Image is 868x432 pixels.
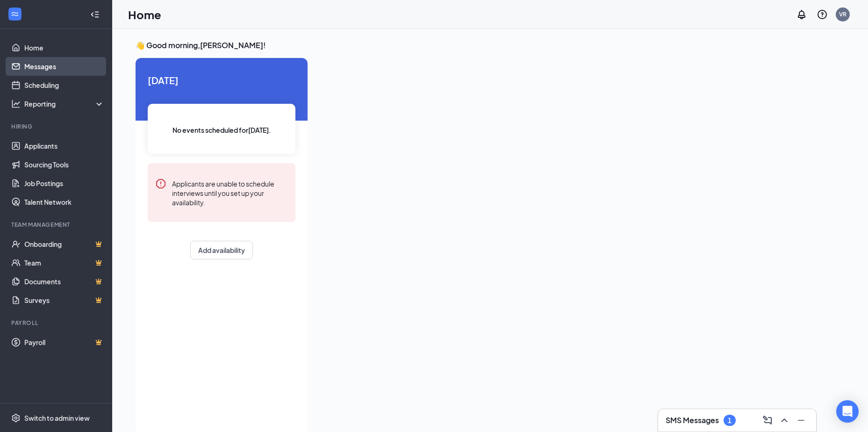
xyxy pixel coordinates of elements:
a: OnboardingCrown [24,235,104,253]
a: SurveysCrown [24,291,104,310]
svg: Analysis [11,99,21,108]
a: Scheduling [24,76,104,94]
button: ComposeMessage [760,413,775,428]
div: Switch to admin view [24,413,90,423]
svg: Minimize [796,415,807,426]
a: PayrollCrown [24,333,104,352]
span: No events scheduled for [DATE] . [172,125,271,135]
div: Payroll [11,319,102,327]
button: Add availability [190,241,253,259]
h3: 👋 Good morning, [PERSON_NAME] ! [136,40,839,50]
a: Talent Network [24,193,104,211]
a: Home [24,38,104,57]
h3: SMS Messages [666,415,719,425]
div: 1 [728,417,732,425]
svg: WorkstreamLogo [10,9,20,19]
div: Hiring [11,122,102,130]
svg: Notifications [796,9,807,20]
svg: ChevronUp [779,415,790,426]
svg: Collapse [90,10,100,19]
svg: Error [155,178,166,189]
button: ChevronUp [777,413,792,428]
div: VR [839,10,846,18]
div: Open Intercom Messenger [836,400,859,423]
div: Applicants are unable to schedule interviews until you set up your availability. [172,178,288,207]
a: TeamCrown [24,253,104,272]
h1: Home [128,7,161,22]
svg: QuestionInfo [817,9,828,20]
div: Team Management [11,221,102,229]
div: Reporting [24,99,105,108]
svg: Settings [11,413,21,423]
a: Applicants [24,137,104,155]
a: Job Postings [24,174,104,193]
span: [DATE] [148,73,295,87]
a: Sourcing Tools [24,155,104,174]
a: DocumentsCrown [24,272,104,291]
button: Minimize [794,413,809,428]
a: Messages [24,57,104,76]
svg: ComposeMessage [762,415,773,426]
